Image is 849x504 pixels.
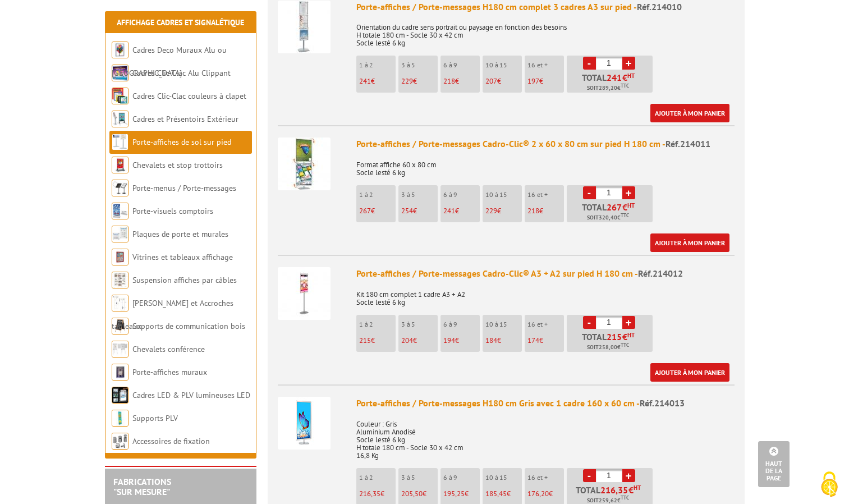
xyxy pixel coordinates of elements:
[583,186,596,199] a: -
[628,485,634,494] span: €
[622,332,627,341] span: €
[132,68,231,78] a: Cadres Clic-Clac Alu Clippant
[443,77,480,85] p: €
[621,342,629,348] sup: TTC
[112,111,129,127] img: Cadres et Présentoirs Extérieur
[485,191,522,199] p: 10 à 15
[132,321,245,331] a: Supports de communication bois
[356,138,735,150] div: Porte-affiches / Porte-messages Cadro-Clic® 2 x 60 x 80 cm sur pied H 180 cm -
[356,153,735,177] p: Format affiche 60 x 80 cm Socle lesté 6 kg
[607,203,622,212] span: 267
[112,203,129,219] img: Porte-visuels comptoirs
[356,413,735,460] p: Couleur : Gris Aluminium Anodisé Socle lesté 6 kg H totale 180 cm - Socle 30 x 42 cm 16,8 Kg
[527,320,564,328] p: 16 et +
[112,364,129,381] img: Porte-affiches muraux
[132,114,238,124] a: Cadres et Présentoirs Extérieur
[527,207,564,215] p: €
[443,191,480,199] p: 6 à 9
[401,474,438,482] p: 3 à 5
[634,484,641,492] sup: HT
[485,206,497,216] span: 229
[627,72,635,80] sup: HT
[132,183,236,193] a: Porte-menus / Porte-messages
[527,474,564,482] p: 16 et +
[443,489,465,498] span: 195,25
[132,413,178,423] a: Supports PLV
[583,316,596,329] a: -
[112,226,129,242] img: Plaques de porte et murales
[112,134,129,150] img: Porte-affiches de sol sur pied
[359,336,371,345] span: 215
[112,298,233,331] a: [PERSON_NAME] et Accroches tableaux
[278,267,331,320] img: Porte-affiches / Porte-messages Cadro-Clic® A3 + A2 sur pied H 180 cm
[132,160,223,170] a: Chevalets et stop trottoirs
[638,268,683,279] span: Réf.214012
[640,397,685,409] span: Réf.214013
[401,61,438,69] p: 3 à 5
[570,203,653,222] p: Total
[132,436,210,446] a: Accessoires de fixation
[112,45,227,78] a: Cadres Deco Muraux Alu ou [GEOGRAPHIC_DATA]
[622,203,627,212] span: €
[627,331,635,339] sup: HT
[401,76,413,86] span: 229
[132,344,205,354] a: Chevalets conférence
[527,489,549,498] span: 176,20
[117,17,244,28] a: Affichage Cadres et Signalétique
[600,485,628,494] span: 216,35
[485,474,522,482] p: 10 à 15
[132,390,250,400] a: Cadres LED & PLV lumineuses LED
[132,229,228,239] a: Plaques de porte et murales
[443,337,480,345] p: €
[112,249,129,265] img: Vitrines et tableaux affichage
[356,16,735,47] p: Orientation du cadre sens portrait ou paysage en fonction des besoins H totale 180 cm - Socle 30 ...
[443,76,455,86] span: 218
[401,77,438,85] p: €
[132,367,207,377] a: Porte-affiches muraux
[359,490,396,498] p: €
[401,489,423,498] span: 205,50
[443,474,480,482] p: 6 à 9
[112,180,129,196] img: Porte-menus / Porte-messages
[622,73,627,82] span: €
[132,137,231,147] a: Porte-affiches de sol sur pied
[666,138,710,149] span: Réf.214011
[599,84,617,93] span: 289,20
[401,191,438,199] p: 3 à 5
[359,207,396,215] p: €
[599,343,617,352] span: 258,00
[587,84,629,93] span: Soit €
[443,61,480,69] p: 6 à 9
[356,397,735,410] div: Porte-affiches / Porte-messages H180 cm Gris avec 1 cadre 160 x 60 cm -
[485,207,522,215] p: €
[356,283,735,306] p: Kit 180 cm complet 1 cadre A3 + A2 Socle lesté 6 kg
[622,316,635,329] a: +
[132,252,233,262] a: Vitrines et tableaux affichage
[485,320,522,328] p: 10 à 15
[112,88,129,104] img: Cadres Clic-Clac couleurs à clapet
[637,1,682,12] span: Réf.214010
[527,336,539,345] span: 174
[485,490,522,498] p: €
[621,83,629,89] sup: TTC
[650,233,729,252] a: Ajouter à mon panier
[359,206,371,216] span: 267
[132,91,246,101] a: Cadres Clic-Clac couleurs à clapet
[621,212,629,218] sup: TTC
[587,213,629,222] span: Soit €
[621,494,629,501] sup: TTC
[132,206,213,216] a: Porte-visuels comptoirs
[485,337,522,345] p: €
[485,77,522,85] p: €
[607,73,622,82] span: 241
[758,441,790,487] a: Haut de la page
[443,206,455,216] span: 241
[527,77,564,85] p: €
[401,336,413,345] span: 204
[607,332,622,341] span: 215
[485,336,497,345] span: 184
[443,320,480,328] p: 6 à 9
[485,489,507,498] span: 185,45
[112,42,129,58] img: Cadres Deco Muraux Alu ou Bois
[570,332,653,352] p: Total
